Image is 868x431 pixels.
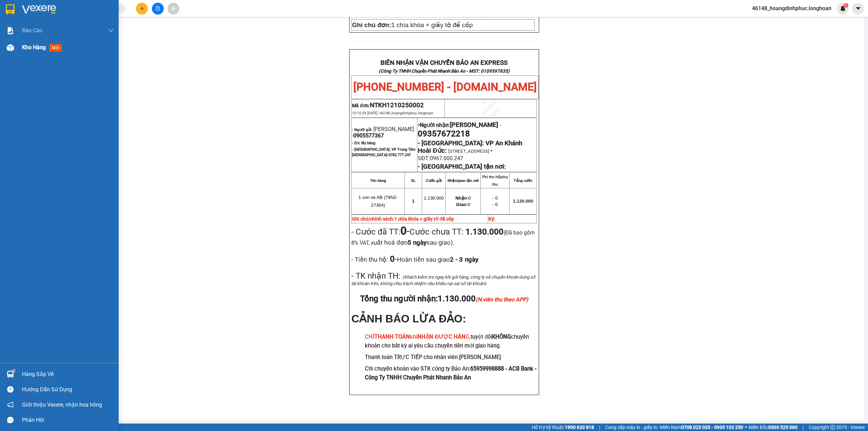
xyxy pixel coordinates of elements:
strong: - [GEOGRAPHIC_DATA] tận nơi: [418,163,506,170]
span: copyright [830,425,835,430]
span: - 0 [492,202,498,207]
img: warehouse-icon [7,371,14,378]
strong: Tên hàng [370,179,386,183]
span: CHỈ khi G, [365,334,471,340]
span: | [599,424,600,431]
div: Hướng dẫn sử dụng [22,385,114,395]
span: Cung cấp máy in - giấy in: [605,424,658,431]
span: 0 [455,195,471,201]
span: uất hoá đơn sau giao). [374,239,454,246]
span: 1 [412,199,414,204]
span: 0 [456,202,470,207]
span: 1 con xe AB (79N2-27364) [358,195,398,208]
span: Miền Nam [660,424,743,431]
span: Giới thiệu Vexere, nhận hoa hồng [22,400,102,409]
strong: SL [411,179,416,183]
strong: Ghi chú đơn: [352,21,391,29]
button: file-add [152,3,164,15]
span: file-add [155,6,160,11]
span: 46148_hoangdinhphuc.longhoan [747,4,837,13]
strong: Nhận/giao tận nơi [448,179,479,183]
strong: 0 [388,254,395,264]
span: 1.130.000 [424,195,444,201]
span: aim [171,6,176,11]
span: 0782.777.247 [389,153,411,157]
strong: - [418,121,498,129]
strong: - D/c lấy hàng: [352,141,376,145]
span: - [498,122,501,128]
span: - [GEOGRAPHIC_DATA]: VP An Khánh Hoài Đức: [418,139,522,154]
sup: 1 [13,370,15,372]
span: NTKH1210250002 [370,101,424,109]
span: message [7,417,14,423]
strong: Tổng cước [514,179,532,183]
button: plus [136,3,148,15]
strong: 5 ngày [408,239,427,246]
strong: BIÊN NHẬN VẬN CHUYỂN BẢO AN EXPRESS [380,59,508,67]
span: [PERSON_NAME] [450,121,498,129]
span: SĐT: [418,155,430,162]
strong: 0708 023 035 - 0935 103 250 [681,425,743,430]
span: 1.130.000 [438,294,528,303]
span: | [803,424,804,431]
strong: THANH TOÁN [374,334,410,340]
span: notification [7,401,14,408]
span: Mã đơn: [352,103,424,108]
strong: Cước gửi [426,179,442,183]
span: [PERSON_NAME] - [352,126,414,139]
span: [PHONE_NUMBER] - [DOMAIN_NAME] [16,40,113,66]
button: caret-down [852,3,864,15]
span: - [388,254,478,264]
span: ⚪️ [745,426,747,429]
strong: - Người gửi: [352,128,372,132]
span: - Cước đã TT: [351,227,409,237]
span: [PHONE_NUMBER] - [DOMAIN_NAME] [353,80,537,93]
strong: KHÔNG [492,334,511,340]
strong: Nhận: [455,195,468,201]
strong: Phí thu hộ/phụ thu [482,175,508,186]
span: Miền Bắc [749,424,797,431]
span: down [108,28,114,33]
em: (N.viên thu theo APP) [476,296,528,303]
span: 0967.000.247 [430,155,463,162]
span: Người nhận: [420,122,498,128]
span: Báo cáo [22,26,42,35]
strong: 1900 633 818 [565,425,594,430]
strong: (Công Ty TNHH Chuyển Phát Nhanh Bảo An - MST: 0109597835) [379,69,510,74]
span: 1 chìa khóa + giấy tờ để cốp [352,21,473,29]
strong: 2 - 3 [450,256,478,263]
strong: BIÊN NHẬN VẬN CHUYỂN BẢO AN EXPRESS [15,10,113,25]
span: - [400,224,410,237]
span: Hỗ trợ kỹ thuật: [532,424,594,431]
strong: NHẬN ĐƯỢC HÀN [417,334,466,340]
span: Kho hàng [22,44,46,51]
span: - 0 [492,195,498,201]
span: (Đã bao gồm 8% VAT, x [351,229,535,246]
span: 1.130.000 [513,199,533,204]
strong: (Công Ty TNHH Chuyển Phát Nhanh Bảo An - MST: 0109597835) [14,27,115,38]
img: solution-icon [7,27,14,34]
span: plus [140,6,144,11]
strong: Ghi chú/chính sách: [352,216,454,222]
span: 1 [845,3,847,8]
span: ngày [465,256,478,263]
span: 09357672218 [418,129,470,138]
span: 10:15:39 [DATE] - [352,111,433,115]
span: Cước chưa TT: [351,227,535,247]
strong: 0 [400,224,407,237]
img: logo-vxr [6,4,15,15]
span: caret-down [855,5,861,12]
span: [STREET_ADDRESS] [448,149,489,154]
h3: Thanh toán TRỰC TIẾP cho nhân viên [PERSON_NAME] [365,353,537,362]
span: 0905577367 [353,132,384,139]
strong: Giao: [456,202,468,207]
span: CẢNH BÁO LỪA ĐẢO: [351,313,466,325]
strong: 65959998888 - ACB Bank - Công Ty TNHH Chuyển Phát Nhanh Bảo An [365,366,537,381]
strong: 0369 525 060 [768,425,797,430]
button: aim [167,3,179,15]
span: 46148_hoangdinhphuc.longhoan [380,111,433,115]
div: Hàng sắp về [22,369,114,379]
img: icon-new-feature [840,5,846,12]
span: - [490,147,492,154]
span: - TK nhận TH: [351,271,400,281]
